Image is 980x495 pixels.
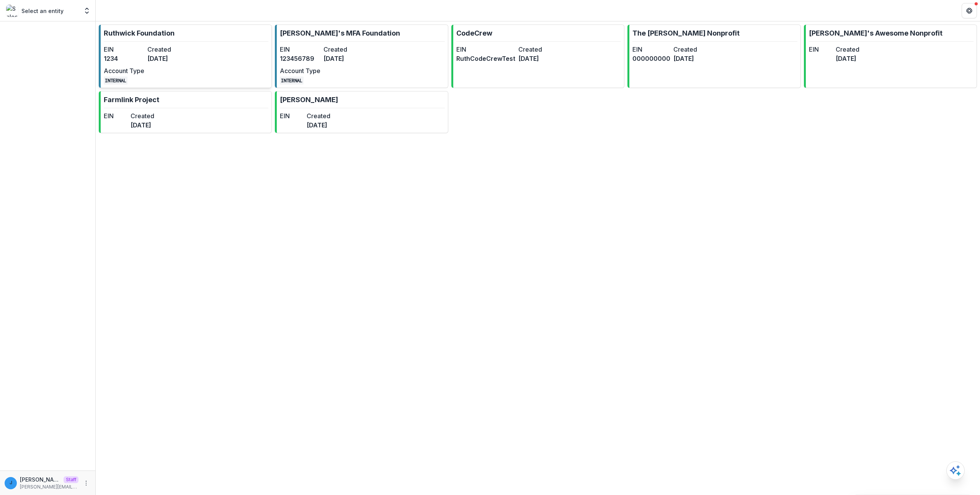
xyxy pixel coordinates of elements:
p: CodeCrew [456,28,492,38]
dd: [DATE] [147,54,188,63]
div: jonah@trytemelio.com [10,480,12,485]
dd: [DATE] [673,54,711,63]
p: Ruthwick Foundation [104,28,175,38]
a: Farmlink ProjectEINCreated[DATE] [99,91,272,133]
dt: Account Type [104,66,144,75]
dt: Created [518,45,577,54]
img: Select an entity [6,5,18,17]
dd: 1234 [104,54,144,63]
dd: 000000000 [632,54,670,63]
code: INTERNAL [104,77,127,85]
p: [PERSON_NAME]'s MFA Foundation [280,28,400,38]
p: [PERSON_NAME]'s Awesome Nonprofit [809,28,942,38]
a: [PERSON_NAME]'s Awesome NonprofitEINCreated[DATE] [804,24,977,88]
dt: Account Type [280,66,320,75]
button: More [82,479,91,488]
p: Farmlink Project [104,94,159,105]
button: Open entity switcher [82,3,92,18]
dt: EIN [632,45,670,54]
dt: Created [323,45,364,54]
button: Open AI Assistant [946,461,965,480]
p: [PERSON_NAME][EMAIL_ADDRESS][DOMAIN_NAME] [20,484,78,490]
dt: EIN [280,45,320,54]
a: [PERSON_NAME]EINCreated[DATE] [275,91,448,133]
a: CodeCrewEINRuthCodeCrewTestCreated[DATE] [451,24,624,88]
dt: EIN [809,45,833,54]
a: Ruthwick FoundationEIN1234Created[DATE]Account TypeINTERNAL [99,24,272,88]
dd: RuthCodeCrewTest [456,54,515,63]
a: The [PERSON_NAME] NonprofitEIN000000000Created[DATE] [627,24,800,88]
dd: [DATE] [836,54,859,63]
dt: Created [673,45,711,54]
p: Select an entity [21,7,64,15]
dd: [DATE] [323,54,364,63]
p: [PERSON_NAME][EMAIL_ADDRESS][DOMAIN_NAME] [20,475,60,484]
dt: Created [836,45,859,54]
a: [PERSON_NAME]'s MFA FoundationEIN123456789Created[DATE]Account TypeINTERNAL [275,24,448,88]
dt: Created [131,111,154,120]
dd: [DATE] [518,54,577,63]
dt: Created [307,111,330,120]
button: Get Help [962,3,977,18]
dd: [DATE] [131,120,154,130]
dd: 123456789 [280,54,320,63]
code: INTERNAL [280,77,304,85]
dt: Created [147,45,188,54]
dt: EIN [104,111,127,120]
dt: EIN [104,45,144,54]
p: [PERSON_NAME] [280,94,338,105]
p: The [PERSON_NAME] Nonprofit [632,28,740,38]
p: Staff [64,476,78,483]
dt: EIN [456,45,515,54]
dt: EIN [280,111,304,120]
dd: [DATE] [307,120,330,130]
